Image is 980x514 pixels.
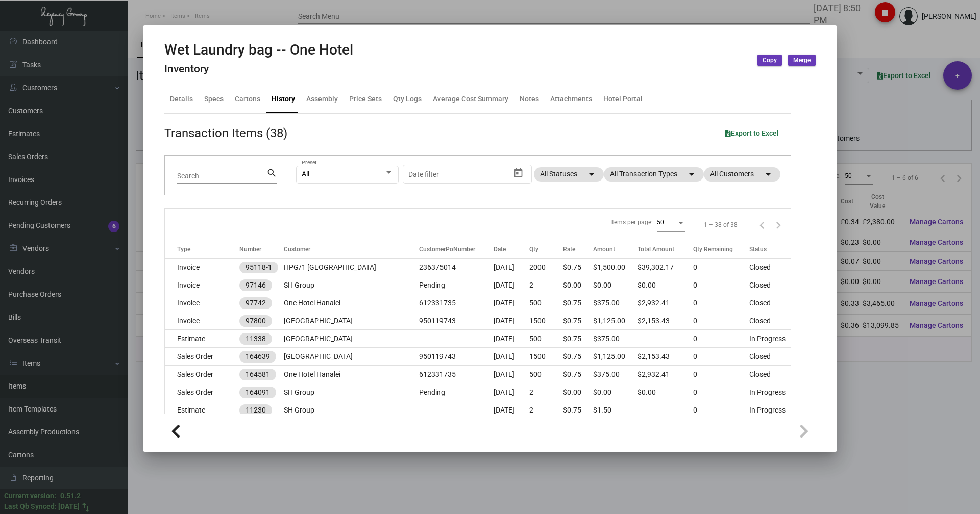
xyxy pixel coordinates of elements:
div: Average Cost Summary [433,94,508,105]
td: SH Group [284,383,420,401]
td: $2,153.43 [638,348,694,366]
td: $2,153.43 [638,312,694,330]
td: [DATE] [494,294,529,312]
td: $2,932.41 [638,294,694,312]
td: 236375014 [419,259,494,276]
td: $0.00 [638,276,694,294]
td: One Hotel Hanalei [284,294,420,312]
div: Date [494,245,529,254]
div: Amount [593,245,637,254]
td: 612331735 [419,366,494,383]
td: $375.00 [593,294,637,312]
td: HPG/1 [GEOGRAPHIC_DATA] [284,259,420,276]
td: $0.00 [593,276,637,294]
div: History [272,94,295,105]
h2: Wet Laundry bag -- One Hotel [164,41,353,59]
td: 2 [529,383,563,401]
div: 0.51.2 [60,491,81,501]
mat-select: Items per page: [657,218,685,226]
td: Invoice [165,312,239,330]
td: In Progress [749,401,791,419]
div: Type [177,245,239,254]
td: $0.00 [638,383,694,401]
td: [GEOGRAPHIC_DATA] [284,312,420,330]
td: 2000 [529,259,563,276]
td: 1500 [529,348,563,366]
div: Qty Logs [393,94,422,105]
td: $0.75 [563,401,593,419]
td: $0.00 [563,276,593,294]
td: 0 [693,276,749,294]
td: $0.75 [563,294,593,312]
mat-icon: arrow_drop_down [762,168,774,181]
mat-chip: 11338 [239,333,272,345]
td: $0.75 [563,366,593,383]
td: SH Group [284,276,420,294]
td: $375.00 [593,366,637,383]
mat-chip: 11230 [239,404,272,416]
td: $1,125.00 [593,348,637,366]
div: Current version: [4,491,56,501]
td: Invoice [165,259,239,276]
mat-chip: 164091 [239,387,276,398]
td: 0 [693,401,749,419]
mat-chip: 97146 [239,279,272,291]
td: One Hotel Hanalei [284,366,420,383]
mat-chip: 164639 [239,351,276,363]
div: Qty [529,245,538,254]
td: Closed [749,276,791,294]
td: In Progress [749,383,791,401]
div: Total Amount [638,245,674,254]
div: Last Qb Synced: [DATE] [4,501,80,512]
td: Pending [419,276,494,294]
td: $1,500.00 [593,259,637,276]
td: Pending [419,383,494,401]
div: Hotel Portal [603,94,643,105]
div: Qty [529,245,563,254]
td: $0.75 [563,312,593,330]
input: End date [449,170,498,178]
td: [GEOGRAPHIC_DATA] [284,330,420,348]
td: Closed [749,259,791,276]
td: - [638,330,694,348]
div: Attachments [550,94,592,105]
button: Export to Excel [717,124,787,142]
td: In Progress [749,330,791,348]
div: Status [749,245,767,254]
td: $1.50 [593,401,637,419]
td: 0 [693,330,749,348]
mat-icon: search [266,167,277,179]
td: [DATE] [494,348,529,366]
td: Closed [749,348,791,366]
div: Details [170,94,193,105]
div: Type [177,245,190,254]
td: 0 [693,259,749,276]
td: $0.75 [563,330,593,348]
mat-chip: 97742 [239,297,272,309]
td: SH Group [284,401,420,419]
div: Items per page: [610,218,653,227]
div: Price Sets [349,94,382,105]
div: Total Amount [638,245,694,254]
td: 0 [693,383,749,401]
mat-chip: All Transaction Types [604,167,704,182]
td: $0.00 [563,383,593,401]
div: Qty Remaining [693,245,749,254]
td: - [638,401,694,419]
mat-chip: 97800 [239,315,272,327]
div: Number [239,245,261,254]
td: 1500 [529,312,563,330]
td: Estimate [165,330,239,348]
td: [DATE] [494,383,529,401]
td: Sales Order [165,366,239,383]
div: Status [749,245,791,254]
td: $2,932.41 [638,366,694,383]
mat-icon: arrow_drop_down [685,168,698,181]
td: $0.00 [593,383,637,401]
div: Date [494,245,506,254]
button: Open calendar [510,165,527,181]
td: Sales Order [165,348,239,366]
div: Rate [563,245,593,254]
mat-chip: All Statuses [534,167,604,182]
td: 2 [529,401,563,419]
